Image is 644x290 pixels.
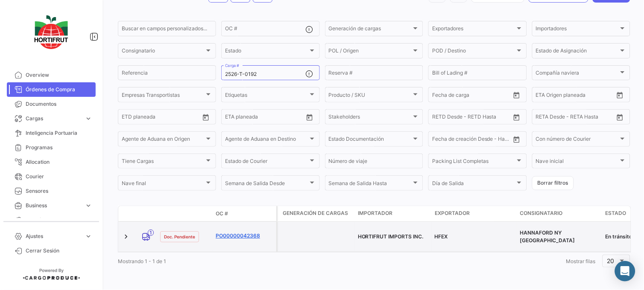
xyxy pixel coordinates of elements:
[432,27,515,33] span: Exportadores
[510,89,523,101] button: Open calendar
[122,49,205,55] span: Consignatario
[520,209,563,217] span: Consignatario
[454,137,491,143] input: Hasta
[283,209,348,217] span: Generación de cargas
[432,159,515,165] span: Packing List Completas
[532,176,574,190] button: Borrar filtros
[225,137,308,143] span: Agente de Aduana en Destino
[435,233,448,240] span: HFEX
[26,173,92,180] span: Courier
[26,129,92,137] span: Inteligencia Portuaria
[225,49,308,55] span: Estado
[225,182,308,188] span: Semana de Salida Desde
[615,261,635,281] div: Abrir Intercom Messenger
[26,71,92,79] span: Overview
[143,115,180,121] input: Hasta
[85,202,92,209] span: expand_more
[432,93,448,99] input: Desde
[536,115,551,121] input: Desde
[7,97,96,111] a: Documentos
[329,115,412,121] span: Stakeholders
[517,206,602,221] datatable-header-cell: Consignatario
[454,115,491,121] input: Hasta
[164,233,195,240] span: Doc. Pendiente
[216,232,273,240] a: PO00000042368
[606,209,626,217] span: Estado
[7,82,96,97] a: Órdenes de Compra
[122,93,205,99] span: Empresas Transportistas
[607,257,615,264] span: 20
[26,144,92,151] span: Programas
[26,247,92,255] span: Cerrar Sesión
[118,258,166,264] span: Mostrando 1 - 1 de 1
[510,111,523,124] button: Open calendar
[26,158,92,166] span: Allocation
[122,182,205,188] span: Nave final
[212,206,276,221] datatable-header-cell: OC #
[329,137,412,143] span: Estado Documentación
[358,209,392,217] span: Importador
[26,232,81,240] span: Ajustes
[520,229,575,244] span: HANNAFORD NY DC
[225,93,308,99] span: Etiquetas
[432,115,448,121] input: Desde
[85,216,92,224] span: expand_more
[510,133,523,146] button: Open calendar
[329,27,412,33] span: Generación de cargas
[614,89,626,101] button: Open calendar
[329,49,412,55] span: POL / Origen
[7,169,96,184] a: Courier
[122,137,205,143] span: Agente de Aduana en Origen
[329,182,412,188] span: Semana de Salida Hasta
[225,159,308,165] span: Estado de Courier
[157,210,212,217] datatable-header-cell: Estado Doc.
[566,258,596,264] span: Mostrar filas
[26,216,81,224] span: Estadísticas
[122,115,137,121] input: Desde
[354,206,431,221] datatable-header-cell: Importador
[432,137,448,143] input: Desde
[278,206,354,221] datatable-header-cell: Generación de cargas
[557,93,594,99] input: Hasta
[199,111,212,124] button: Open calendar
[454,93,491,99] input: Hasta
[26,115,81,122] span: Cargas
[148,229,154,236] span: 1
[216,210,228,217] span: OC #
[225,115,240,121] input: Desde
[329,93,412,99] span: Producto / SKU
[30,10,73,54] img: logo-hortifrut.svg
[7,184,96,198] a: Sensores
[26,86,92,93] span: Órdenes de Compra
[536,93,551,99] input: Desde
[85,115,92,122] span: expand_more
[246,115,284,121] input: Hasta
[85,232,92,240] span: expand_more
[432,182,515,188] span: Día de Salida
[536,49,619,55] span: Estado de Asignación
[7,155,96,169] a: Allocation
[135,210,157,217] datatable-header-cell: Modo de Transporte
[122,159,205,165] span: Tiene Cargas
[122,232,130,241] a: Expand/Collapse Row
[7,126,96,140] a: Inteligencia Portuaria
[435,209,470,217] span: Exportador
[431,206,517,221] datatable-header-cell: Exportador
[26,187,92,195] span: Sensores
[26,202,81,209] span: Business
[557,115,594,121] input: Hasta
[358,233,424,240] span: HORTIFRUT IMPORTS INC.
[614,111,626,124] button: Open calendar
[303,111,316,124] button: Open calendar
[536,137,619,143] span: Con número de Courier
[536,71,619,77] span: Compañía naviera
[7,140,96,155] a: Programas
[7,68,96,82] a: Overview
[26,100,92,108] span: Documentos
[432,49,515,55] span: POD / Destino
[536,159,619,165] span: Nave inicial
[536,27,619,33] span: Importadores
